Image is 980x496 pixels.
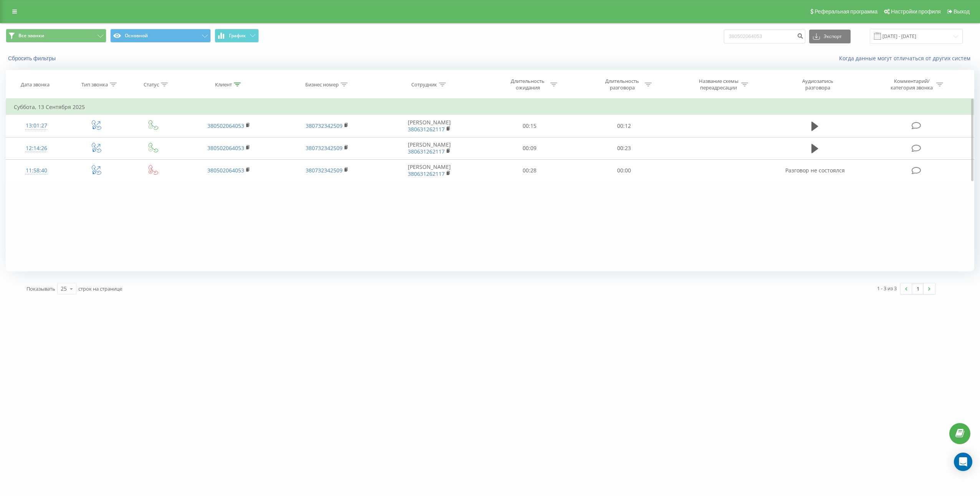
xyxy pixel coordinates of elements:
[207,144,244,152] a: 380502064053
[408,126,445,133] a: 380631262117
[376,115,482,137] td: [PERSON_NAME]
[577,115,671,137] td: 00:12
[954,8,970,15] span: Выход
[814,8,877,15] span: Реферальная программа
[408,170,445,177] a: 380631262117
[577,137,671,159] td: 00:23
[793,78,843,91] div: Аудиозапись разговора
[6,99,974,115] td: Суббота, 13 Сентября 2025
[408,148,445,155] a: 380631262117
[482,115,577,137] td: 00:15
[602,78,643,91] div: Длительность разговора
[26,285,55,292] span: Показывать
[577,159,671,182] td: 00:00
[81,81,108,88] div: Тип звонка
[411,81,437,88] div: Сотрудник
[482,137,577,159] td: 00:09
[306,144,343,152] a: 380732342509
[839,55,974,62] a: Когда данные могут отличаться от других систем
[110,29,211,43] button: Основной
[912,283,924,294] a: 1
[14,141,59,156] div: 12:14:26
[306,167,343,174] a: 380732342509
[482,159,577,182] td: 00:28
[215,29,259,43] button: График
[215,81,232,88] div: Клиент
[78,285,122,292] span: строк на странице
[207,167,244,174] a: 380502064053
[21,81,50,88] div: Дата звонка
[207,122,244,129] a: 380502064053
[305,81,339,88] div: Бизнес номер
[306,122,343,129] a: 380732342509
[61,285,67,293] div: 25
[376,137,482,159] td: [PERSON_NAME]
[724,30,805,43] input: Поиск по номеру
[698,78,739,91] div: Название схемы переадресации
[376,159,482,182] td: [PERSON_NAME]
[889,78,934,91] div: Комментарий/категория звонка
[877,284,897,292] div: 1 - 3 из 3
[18,33,44,39] span: Все звонки
[6,55,60,62] button: Сбросить фильтры
[229,33,246,38] span: График
[809,30,851,43] button: Экспорт
[507,78,548,91] div: Длительность ожидания
[785,167,845,174] span: Разговор не состоялся
[144,81,159,88] div: Статус
[891,8,941,15] span: Настройки профиля
[954,453,972,471] div: Open Intercom Messenger
[6,29,106,43] button: Все звонки
[14,163,59,178] div: 11:58:40
[14,118,59,133] div: 13:01:27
